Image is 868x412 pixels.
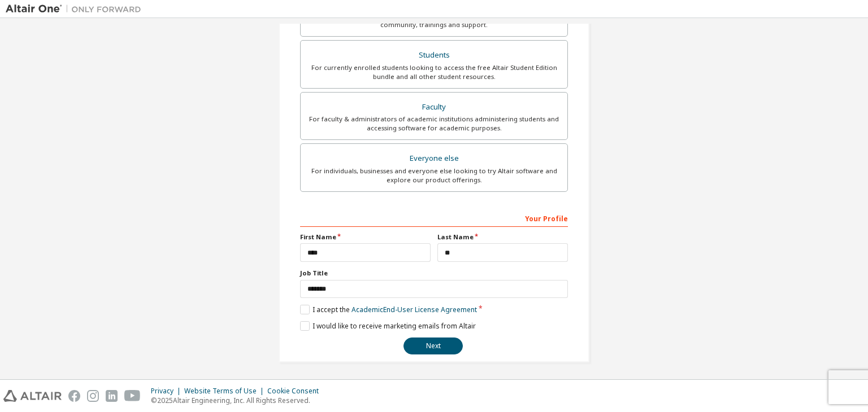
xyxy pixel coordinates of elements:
[403,338,463,354] button: Next
[307,166,561,185] div: For individuals, businesses and everyone else looking to try Altair software and explore our prod...
[307,151,561,166] div: Everyone else
[307,115,561,133] div: For faculty & administrators of academic institutions administering students and accessing softwa...
[307,99,561,115] div: Faculty
[151,387,184,396] div: Privacy
[300,269,568,278] label: Job Title
[300,209,568,227] div: Your Profile
[87,390,99,402] img: instagram.svg
[300,233,431,242] label: First Name
[184,387,267,396] div: Website Terms of Use
[106,390,118,402] img: linkedin.svg
[267,387,325,396] div: Cookie Consent
[437,233,568,242] label: Last Name
[124,390,141,402] img: youtube.svg
[300,321,476,331] label: I would like to receive marketing emails from Altair
[300,305,477,314] label: I accept the
[307,47,561,63] div: Students
[6,3,147,15] img: Altair One
[351,305,477,314] a: Academic End-User License Agreement
[307,63,561,81] div: For currently enrolled students looking to access the free Altair Student Edition bundle and all ...
[3,390,62,402] img: altair_logo.svg
[151,396,325,405] p: © 2025 Altair Engineering, Inc. All Rights Reserved.
[68,390,80,402] img: facebook.svg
